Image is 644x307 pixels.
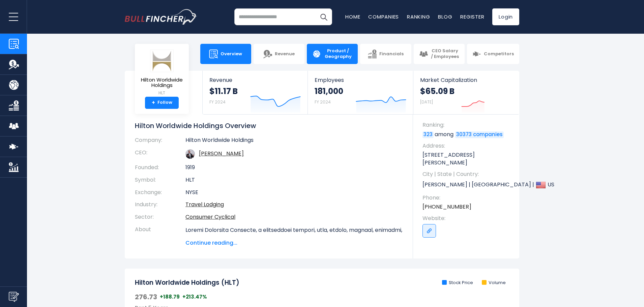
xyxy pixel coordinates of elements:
[422,131,513,138] p: among
[135,223,185,247] th: About
[199,150,244,157] a: ceo
[140,77,183,88] span: Hilton Worldwide Holdings
[135,279,239,287] h2: Hilton Worldwide Holdings (HLT)
[345,13,360,20] a: Home
[209,99,226,105] small: FY 2024
[135,121,403,130] h1: Hilton Worldwide Holdings Overview
[420,86,455,96] strong: $65.09 B
[308,71,413,114] a: Employees 181,000 FY 2024
[438,13,452,20] a: Blog
[460,13,484,20] a: Register
[442,280,473,286] li: Stock Price
[135,198,185,211] th: Industry:
[275,51,295,57] span: Revenue
[185,239,403,247] span: Continue reading...
[422,224,436,238] a: Go to link
[360,44,411,64] a: Financials
[185,174,403,186] td: HLT
[422,180,513,190] p: [PERSON_NAME] | [GEOGRAPHIC_DATA] | US
[422,203,471,211] a: [PHONE_NUMBER]
[324,48,352,60] span: Product / Geography
[140,90,183,96] small: HLT
[315,8,332,25] button: Search
[455,131,504,138] a: 30373 companies
[482,280,506,286] li: Volume
[135,161,185,174] th: Founded:
[135,137,185,147] th: Company:
[422,151,513,166] p: [STREET_ADDRESS][PERSON_NAME]
[420,77,512,83] span: Market Capitalization
[185,149,195,159] img: christopher-j-nassetta.jpg
[185,161,403,174] td: 1919
[368,13,399,20] a: Companies
[185,186,403,199] td: NYSE
[414,44,465,64] a: CEO Salary / Employees
[315,86,343,96] strong: 181,000
[467,44,519,64] a: Competitors
[422,121,513,129] span: Ranking:
[200,44,251,64] a: Overview
[135,174,185,186] th: Symbol:
[307,44,358,64] a: Product / Geography
[254,44,304,64] a: Revenue
[203,71,308,114] a: Revenue $11.17 B FY 2024
[160,294,180,300] span: +188.79
[185,137,403,147] td: Hilton Worldwide Holdings
[484,51,514,57] span: Competitors
[422,215,513,222] span: Website:
[135,147,185,161] th: CEO:
[145,97,179,109] a: +Follow
[125,9,197,25] img: bullfincher logo
[422,142,513,150] span: Address:
[209,86,238,96] strong: $11.17 B
[492,8,519,25] a: Login
[135,211,185,223] th: Sector:
[125,9,197,25] a: Go to homepage
[315,99,331,105] small: FY 2024
[379,51,404,57] span: Financials
[315,77,406,83] span: Employees
[422,194,513,202] span: Phone:
[152,100,155,106] strong: +
[140,49,184,97] a: Hilton Worldwide Holdings HLT
[413,71,519,114] a: Market Capitalization $65.09 B [DATE]
[182,294,207,300] span: +213.47%
[185,201,224,208] a: Travel Lodging
[431,48,459,60] span: CEO Salary / Employees
[420,99,433,105] small: [DATE]
[407,13,430,20] a: Ranking
[135,293,157,301] span: 276.73
[209,77,301,83] span: Revenue
[422,131,434,138] a: 323
[422,171,513,178] span: City | State | Country:
[185,213,235,221] a: Consumer Cyclical
[135,186,185,199] th: Exchange:
[221,51,242,57] span: Overview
